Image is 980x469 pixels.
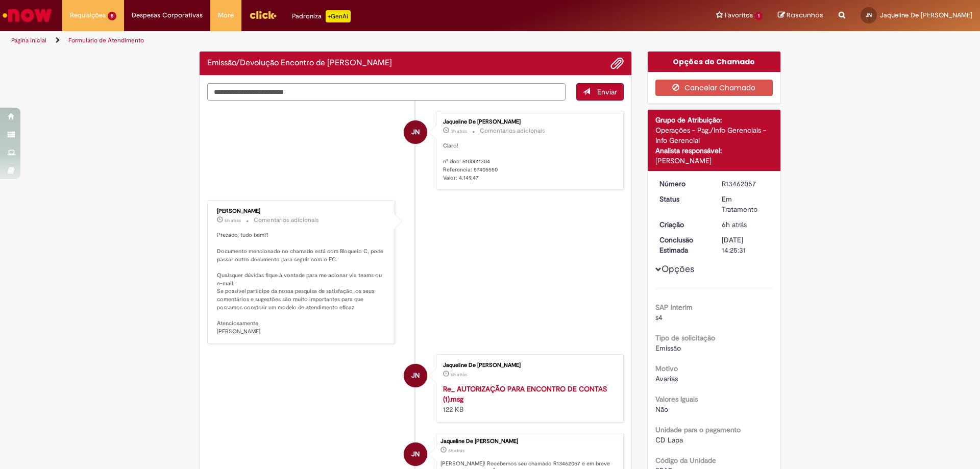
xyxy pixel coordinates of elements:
[404,364,427,387] div: Jaqueline De Jesus Nogueira
[404,442,427,466] div: Jaqueline De Jesus Nogueira
[448,448,464,454] time: 29/08/2025 11:57:21
[132,10,203,20] span: Despesas Corporativas
[443,142,613,182] p: Claro! n° doc: 5100011304 Referencia: 57405550 Valor: 4.149,47
[866,12,872,18] span: JN
[648,52,781,72] div: Opções do Chamado
[451,128,467,134] span: 3h atrás
[655,80,773,96] button: Cancelar Chamado
[326,10,351,22] p: +GenAi
[652,194,715,204] dt: Status
[655,313,663,322] span: s4
[11,36,46,44] a: Página inicial
[655,394,698,404] b: Valores Iguais
[443,362,613,368] div: Jaqueline De [PERSON_NAME]
[655,115,773,125] div: Grupo de Atribuição:
[597,87,617,96] span: Enviar
[451,372,467,378] time: 29/08/2025 11:57:13
[443,119,613,125] div: Jaqueline De [PERSON_NAME]
[1,5,54,26] img: ServiceNow
[655,333,715,342] b: Tipo de solicitação
[225,217,241,224] span: 6h atrás
[440,438,618,445] div: Jaqueline De [PERSON_NAME]
[207,83,566,101] textarea: Digite sua mensagem aqui...
[249,7,277,22] img: click_logo_yellow_360x200.png
[722,194,769,214] div: Em Tratamento
[778,11,823,20] a: Rascunhos
[68,36,144,44] a: Formulário de Atendimento
[655,343,681,353] span: Emissão
[722,220,747,229] span: 6h atrás
[652,179,715,189] dt: Número
[108,12,116,20] span: 5
[880,11,972,19] span: Jaqueline De [PERSON_NAME]
[576,83,624,101] button: Enviar
[225,217,241,224] time: 29/08/2025 12:04:20
[722,219,769,230] div: 29/08/2025 11:57:21
[217,231,387,335] p: Prezado, tudo bem?! Documento mencionado no chamado está com Bloqueio C, pode passar outro docume...
[443,384,607,404] a: Re_ AUTORIZAÇÃO PARA ENCONTRO DE CONTAS (1).msg
[480,127,545,135] small: Comentários adicionais
[722,179,769,189] div: R13462057
[725,10,753,20] span: Favoritos
[70,10,106,20] span: Requisições
[655,456,716,465] b: Código da Unidade
[655,303,693,312] b: SAP Interim
[443,384,613,414] div: 122 KB
[451,372,467,378] span: 6h atrás
[610,57,624,70] button: Adicionar anexos
[722,235,769,255] div: [DATE] 14:25:31
[254,216,319,225] small: Comentários adicionais
[655,405,668,414] span: Não
[655,156,773,166] div: [PERSON_NAME]
[404,120,427,144] div: Jaqueline De Jesus Nogueira
[411,363,420,388] span: JN
[292,10,351,22] div: Padroniza
[207,59,392,68] h2: Emissão/Devolução Encontro de Contas Fornecedor Histórico de tíquete
[787,10,823,20] span: Rascunhos
[755,12,763,20] span: 1
[655,145,773,156] div: Analista responsável:
[655,435,683,445] span: CD Lapa
[217,208,387,214] div: [PERSON_NAME]
[8,31,646,50] ul: Trilhas de página
[655,364,678,373] b: Motivo
[655,374,678,383] span: Avarias
[218,10,234,20] span: More
[652,235,715,255] dt: Conclusão Estimada
[411,120,420,144] span: JN
[655,425,741,434] b: Unidade para o pagamento
[722,220,747,229] time: 29/08/2025 11:57:21
[652,219,715,230] dt: Criação
[411,442,420,466] span: JN
[451,128,467,134] time: 29/08/2025 14:28:06
[655,125,773,145] div: Operações - Pag./Info Gerenciais - Info Gerencial
[448,448,464,454] span: 6h atrás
